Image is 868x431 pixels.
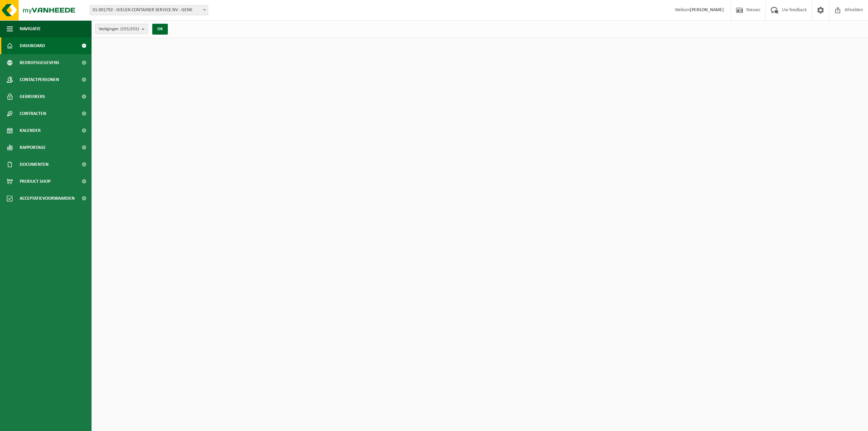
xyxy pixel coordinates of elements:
span: Rapportage [20,139,46,156]
button: Vestigingen(255/255) [95,24,148,34]
span: Bedrijfsgegevens [20,54,59,71]
span: Documenten [20,156,48,173]
strong: [PERSON_NAME] [690,7,724,13]
span: Kalender [20,122,41,139]
count: (255/255) [120,27,139,31]
span: 01-001792 - GIELEN CONTAINER SERVICE NV - GENK [90,5,208,15]
span: Contracten [20,105,46,122]
span: Contactpersonen [20,71,59,88]
span: Acceptatievoorwaarden [20,190,75,207]
span: Product Shop [20,173,51,190]
span: Gebruikers [20,88,45,105]
button: OK [152,24,168,35]
span: 01-001792 - GIELEN CONTAINER SERVICE NV - GENK [90,5,208,15]
span: Dashboard [20,37,45,54]
span: Navigatie [20,20,41,37]
span: Vestigingen [99,24,139,34]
